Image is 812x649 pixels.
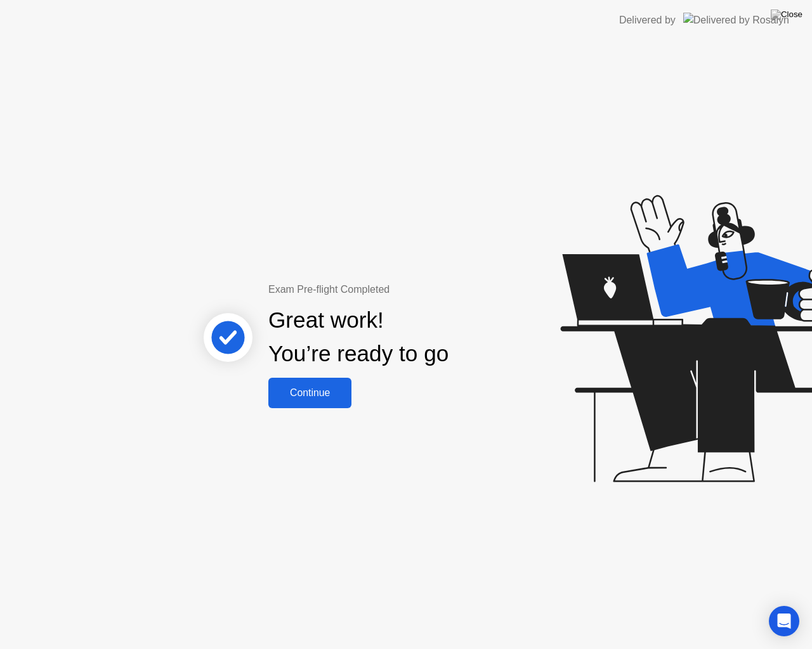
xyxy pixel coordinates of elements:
[769,606,799,636] div: Open Intercom Messenger
[268,304,449,371] div: Great work! You’re ready to go
[683,13,789,27] img: Delivered by Rosalyn
[771,10,802,20] img: Close
[268,282,530,297] div: Exam Pre-flight Completed
[619,13,676,28] div: Delivered by
[272,387,348,399] div: Continue
[268,378,351,408] button: Continue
